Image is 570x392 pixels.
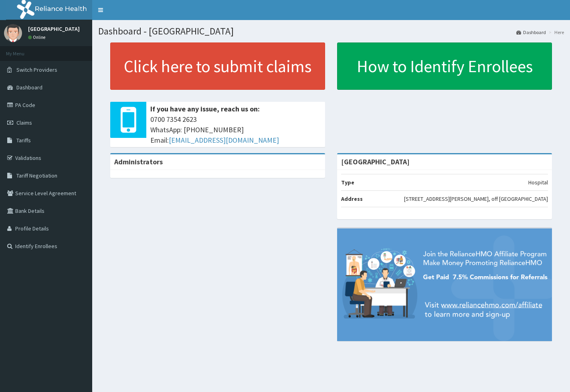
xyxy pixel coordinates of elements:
strong: [GEOGRAPHIC_DATA] [341,157,410,166]
h1: Dashboard - [GEOGRAPHIC_DATA] [98,26,564,36]
a: Online [28,34,47,40]
img: User Image [4,24,22,42]
b: Address [341,195,363,202]
span: Switch Providers [16,66,57,73]
b: If you have any issue, reach us on: [150,104,260,113]
span: 0700 7354 2623 WhatsApp: [PHONE_NUMBER] Email: [150,114,321,145]
span: Dashboard [16,84,42,91]
a: Dashboard [516,29,546,36]
p: [GEOGRAPHIC_DATA] [28,26,80,32]
a: [EMAIL_ADDRESS][DOMAIN_NAME] [169,135,279,145]
img: provider-team-banner.png [337,228,552,341]
p: Hospital [528,178,548,186]
span: Tariffs [16,137,31,144]
p: [STREET_ADDRESS][PERSON_NAME], off [GEOGRAPHIC_DATA] [404,195,548,203]
b: Type [341,179,354,186]
span: Tariff Negotiation [16,172,57,179]
li: Here [547,29,564,36]
span: Claims [16,119,32,126]
a: Click here to submit claims [110,42,325,90]
b: Administrators [114,157,163,166]
a: How to Identify Enrollees [337,42,552,90]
